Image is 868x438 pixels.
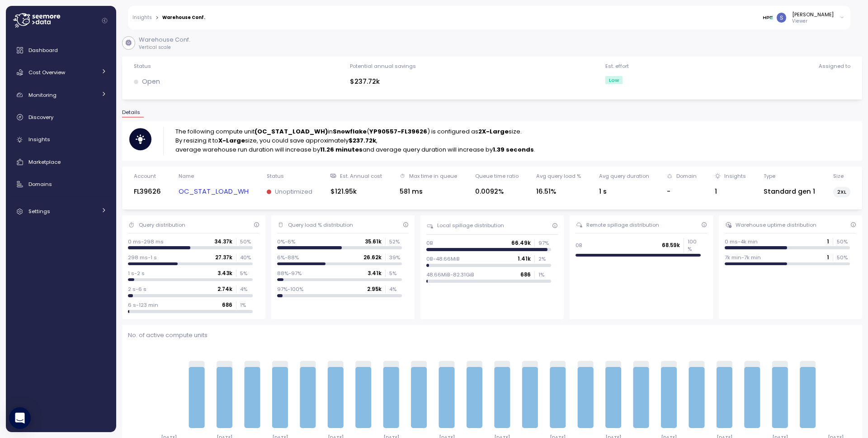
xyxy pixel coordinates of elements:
p: Unoptimized [275,187,312,196]
div: Warehouse uptime distribution [736,221,816,229]
p: 1 s-2 s [128,270,145,277]
div: Size [833,172,844,180]
p: Warehouse Conf. [139,35,190,44]
div: Warehouse Conf. [162,15,205,20]
p: 2.74k [217,286,232,293]
a: Monitoring [9,86,113,104]
div: Assigned to [819,62,850,70]
p: 1 % [538,271,551,278]
div: Account [134,172,156,180]
a: Cost Overview [9,63,113,81]
span: Monitoring [28,91,57,99]
a: Settings [9,202,113,220]
p: 6%-88% [277,254,299,261]
p: 686 [520,271,531,278]
p: 4 % [389,286,402,293]
strong: YP90557-FL39626 [369,127,427,136]
span: Discovery [28,114,53,121]
p: 50 % [837,238,849,245]
strong: 1.39 seconds [493,145,534,154]
div: Est. Annual cost [340,172,382,180]
button: Collapse navigation [99,17,110,24]
span: 2XL [837,187,846,197]
p: 3.43k [217,270,232,277]
p: 40 % [240,254,253,261]
p: 4 % [240,286,253,293]
div: > [156,15,159,21]
a: Insights [132,15,152,20]
span: Insights [28,136,50,143]
p: 50 % [837,254,849,261]
div: $237.72k [350,76,416,87]
p: average warehouse run duration will increase by and average query duration will increase by . [175,145,535,154]
div: 581 ms [400,186,457,197]
span: Dashboard [28,47,58,54]
p: 686 [222,301,232,309]
p: The following compute unit in ( ) is configured as size. [175,127,535,136]
div: Max time in queue [409,172,457,180]
div: 1 s [599,186,649,197]
p: 298 ms-1 s [128,254,157,261]
div: Status [134,62,151,70]
div: Low [605,76,623,84]
p: 66.49k [511,239,531,247]
div: Remote spillage distribution [586,221,659,229]
p: By resizing it to size, you could save approximately , [175,136,535,145]
p: Vertical scale [139,44,190,51]
p: 0B [426,239,433,247]
span: Cost Overview [28,69,65,76]
p: Open [142,76,160,87]
p: 7k min-7k min [725,254,761,261]
div: [PERSON_NAME] [792,11,834,18]
div: Local spillage distribution [437,222,504,229]
div: 16.51% [536,186,581,197]
strong: $237.72k [349,136,376,145]
a: Marketplace [9,153,113,171]
div: Query distribution [139,221,185,229]
a: Dashboard [9,41,113,59]
p: 0 ms-4k min [725,238,758,245]
div: Insights [724,172,746,180]
a: Discovery [9,108,113,126]
p: 97 % [538,239,551,247]
p: 1 % [240,301,253,309]
div: 1 [715,186,746,197]
p: 1 [827,254,829,261]
p: 0B [576,242,582,249]
div: FL39626 [134,186,161,197]
p: 3.41k [368,270,382,277]
div: Status [267,172,284,180]
p: Viewer [792,18,834,24]
p: 48.66MiB-82.31GiB [426,271,474,278]
p: 1 [827,238,829,245]
p: 1.41k [518,255,531,262]
div: Domain [676,172,697,180]
strong: 11.26 minutes [320,145,363,154]
p: No. of active compute units [128,331,856,340]
div: - [667,186,697,197]
p: 2.95k [367,286,382,293]
p: 2 s-6 s [128,286,146,293]
img: 68775d04603bbb24c1223a5b.PNG [763,13,773,22]
span: Settings [28,208,50,215]
p: 26.62k [363,254,382,261]
div: Queue time ratio [475,172,519,180]
p: 0 ms-298 ms [128,238,164,245]
a: Insights [9,131,113,149]
p: 100 % [688,238,700,253]
p: 5 % [240,270,253,277]
a: Domains [9,175,113,193]
div: Standard gen 1 [764,186,815,197]
p: 68.59k [662,242,680,249]
strong: Snowflake [333,127,367,136]
div: Query load % distribution [288,221,353,229]
p: 0B-48.66MiB [426,255,460,262]
p: 0%-6% [277,238,295,245]
div: Type [764,172,775,180]
span: Marketplace [28,158,61,166]
p: 39 % [389,254,402,261]
strong: 2X-Large [478,127,509,136]
div: 0.0092% [475,186,519,197]
strong: (OC_STAT_LOAD_WH) [255,127,328,136]
p: 97%-100% [277,286,303,293]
